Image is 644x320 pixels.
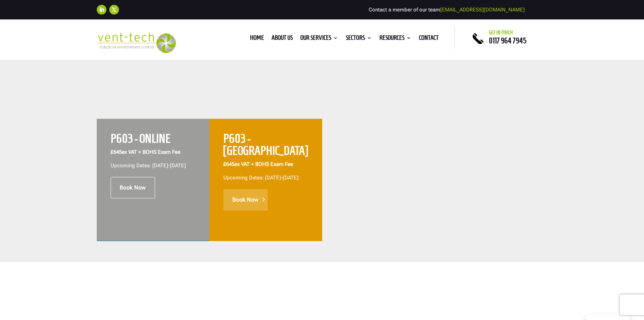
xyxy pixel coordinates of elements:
[97,33,176,53] img: 2023-09-27T08_35_16.549ZVENT-TECH---Clear-background
[223,161,293,167] strong: ex VAT + BOHS Exam Fee
[111,149,122,155] span: £645
[97,5,106,15] a: Follow on LinkedIn
[223,161,234,167] span: £645
[272,35,293,43] a: About us
[379,35,411,43] a: Resources
[346,35,372,43] a: Sectors
[111,133,196,148] h2: P603 - ONLINE
[109,5,119,15] a: Follow on X
[369,7,525,13] span: Contact a member of our team
[489,30,513,35] span: Get in touch
[111,162,196,170] p: Upcoming Dates: [DATE]-[DATE]
[489,36,526,45] a: 0117 964 7945
[300,35,338,43] a: Our Services
[440,7,525,13] a: [EMAIL_ADDRESS][DOMAIN_NAME]
[223,189,268,211] a: Book Now
[111,177,155,198] a: Book Now
[223,174,308,182] p: Upcoming Dates: [DATE]-[DATE]
[419,35,439,43] a: Contact
[250,35,264,43] a: Home
[111,149,180,155] strong: ex VAT + BOHS Exam Fee
[223,133,308,160] h2: P603 - [GEOGRAPHIC_DATA]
